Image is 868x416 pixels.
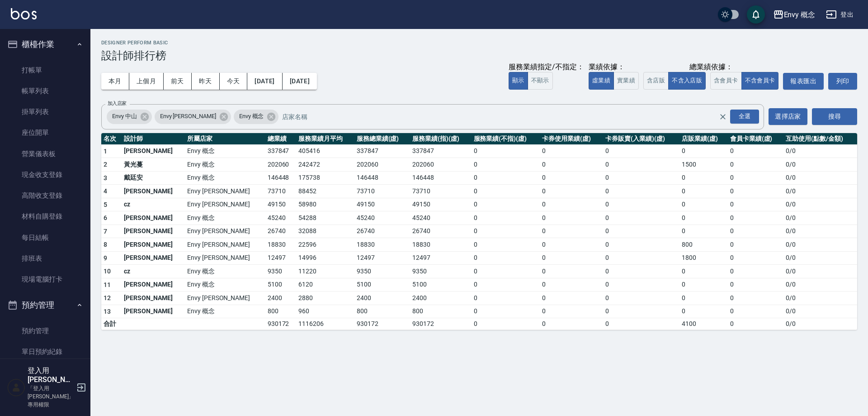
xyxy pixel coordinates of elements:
[828,73,857,90] button: 列印
[101,40,857,46] h2: Designer Perform Basic
[769,5,819,24] button: Envy 概念
[265,158,297,172] td: 202060
[783,251,857,265] td: 0 / 0
[728,278,783,292] td: 0
[728,211,783,225] td: 0
[668,72,706,90] button: 不含入店販
[122,305,185,318] td: [PERSON_NAME]
[410,265,471,278] td: 9350
[540,133,603,145] th: 卡券使用業績(虛)
[783,305,857,318] td: 0 / 0
[280,109,735,124] input: 店家名稱
[410,278,471,292] td: 5100
[679,198,728,211] td: 0
[679,305,728,318] td: 0
[603,171,679,185] td: 0
[603,265,679,278] td: 0
[679,238,728,252] td: 800
[410,144,471,158] td: 337847
[296,158,354,172] td: 242472
[265,238,297,252] td: 18830
[296,225,354,238] td: 32088
[769,108,807,125] button: 選擇店家
[747,5,765,24] button: save
[717,110,729,123] button: Clear
[679,144,728,158] td: 0
[540,198,603,211] td: 0
[4,293,87,317] button: 預約管理
[104,214,107,221] span: 6
[101,318,122,330] td: 合計
[710,72,742,90] button: 含會員卡
[728,305,783,318] td: 0
[185,144,265,158] td: Envy 概念
[472,144,540,158] td: 0
[354,171,410,185] td: 146448
[296,278,354,292] td: 6120
[4,122,87,143] a: 座位開單
[540,238,603,252] td: 0
[410,238,471,252] td: 18830
[410,158,471,172] td: 202060
[354,305,410,318] td: 800
[4,60,87,81] a: 打帳單
[472,318,540,330] td: 0
[540,318,603,330] td: 0
[354,251,410,265] td: 12497
[679,225,728,238] td: 0
[101,73,129,90] button: 本月
[265,211,297,225] td: 45240
[101,49,857,62] h3: 設計師排行榜
[104,254,107,262] span: 9
[472,251,540,265] td: 0
[129,73,164,90] button: 上個月
[28,366,74,384] h5: 登入用[PERSON_NAME]
[603,158,679,172] td: 0
[28,384,74,409] p: 「登入用[PERSON_NAME]」專用權限
[354,211,410,225] td: 45240
[679,133,728,145] th: 店販業績(虛)
[4,143,87,164] a: 營業儀表板
[410,318,471,330] td: 930172
[728,292,783,305] td: 0
[528,72,553,90] button: 不顯示
[185,225,265,238] td: Envy [PERSON_NAME]
[296,265,354,278] td: 11220
[589,72,614,90] button: 虛業績
[122,171,185,185] td: 戴廷安
[728,144,783,158] td: 0
[540,225,603,238] td: 0
[265,305,297,318] td: 800
[472,265,540,278] td: 0
[603,144,679,158] td: 0
[104,281,111,288] span: 11
[104,201,107,208] span: 5
[265,251,297,265] td: 12497
[283,73,317,90] button: [DATE]
[122,238,185,252] td: [PERSON_NAME]
[4,320,87,341] a: 預約管理
[472,171,540,185] td: 0
[354,238,410,252] td: 18830
[4,164,87,185] a: 現金收支登錄
[122,225,185,238] td: [PERSON_NAME]
[104,268,111,275] span: 10
[410,225,471,238] td: 26740
[11,8,37,19] img: Logo
[107,112,142,121] span: Envy 中山
[783,278,857,292] td: 0 / 0
[122,158,185,172] td: 黃光蔓
[540,265,603,278] td: 0
[4,33,87,56] button: 櫃檯作業
[603,251,679,265] td: 0
[472,292,540,305] td: 0
[296,144,354,158] td: 405416
[410,251,471,265] td: 12497
[185,278,265,292] td: Envy 概念
[354,318,410,330] td: 930172
[613,72,639,90] button: 實業績
[603,225,679,238] td: 0
[410,292,471,305] td: 2400
[296,305,354,318] td: 960
[296,171,354,185] td: 175738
